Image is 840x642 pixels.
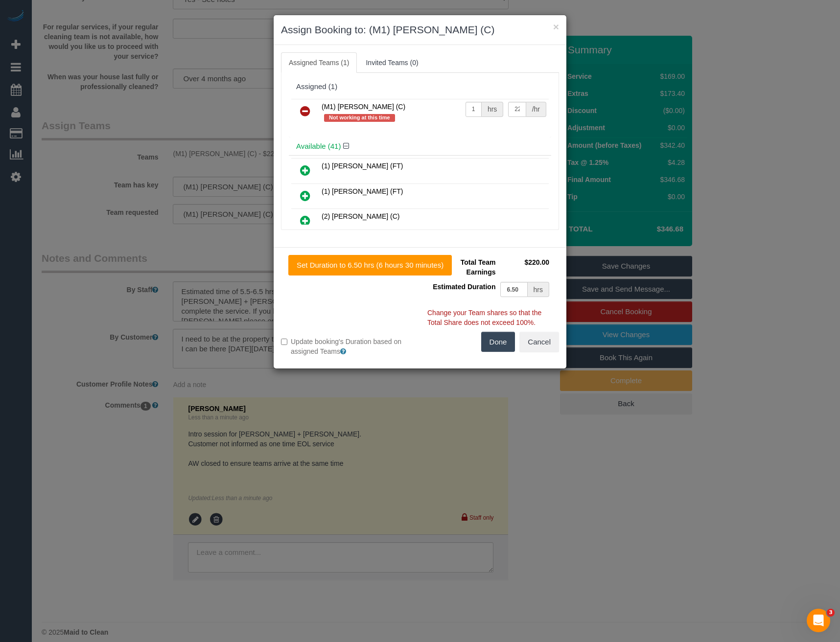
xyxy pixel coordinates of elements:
span: 3 [827,609,835,617]
a: Invited Teams (0) [358,52,426,73]
div: Assigned (1) [296,83,544,91]
button: Done [481,332,515,352]
h4: Available (41) [296,142,544,151]
span: (M1) [PERSON_NAME] (C) [322,103,405,111]
span: Not working at this time [324,114,395,122]
div: /hr [526,102,546,117]
input: Update booking's Duration based on assigned Teams [281,339,287,345]
span: (1) [PERSON_NAME] (FT) [322,162,403,170]
h3: Assign Booking to: (M1) [PERSON_NAME] (C) [281,23,559,37]
button: × [553,22,559,32]
button: Cancel [519,332,559,352]
label: Update booking's Duration based on assigned Teams [281,337,413,356]
td: Total Team Earnings [427,255,498,279]
a: Assigned Teams (1) [281,52,357,73]
td: $220.00 [498,255,552,279]
button: Set Duration to 6.50 hrs (6 hours 30 minutes) [288,255,452,275]
span: (2) [PERSON_NAME] (C) [322,212,399,220]
div: hrs [482,102,503,117]
span: (1) [PERSON_NAME] (FT) [322,187,403,195]
iframe: Intercom live chat [807,609,830,632]
div: hrs [528,282,549,297]
span: Estimated Duration [433,283,495,291]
